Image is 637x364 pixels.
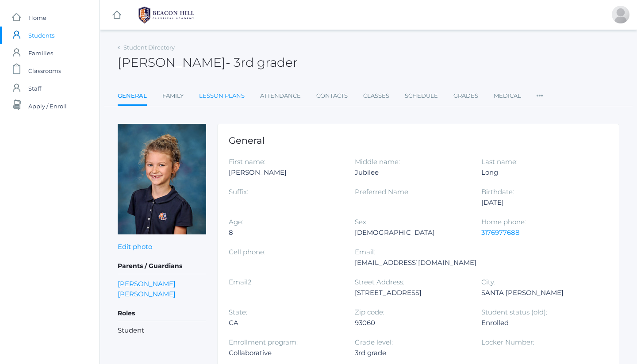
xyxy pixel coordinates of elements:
h5: Roles [118,306,206,321]
label: City: [481,278,495,286]
img: Idella Long [118,124,206,234]
a: Family [162,87,184,105]
div: [DATE] [481,197,594,208]
span: Students [28,27,54,44]
label: Enrollment program: [229,338,298,346]
div: 93060 [355,318,468,328]
a: Medical [494,87,521,105]
label: Email2: [229,278,253,286]
label: Email: [355,248,375,256]
div: [STREET_ADDRESS] [355,287,468,298]
label: Middle name: [355,157,400,166]
label: Grade level: [355,338,393,346]
a: [PERSON_NAME] [118,289,176,299]
span: - 3rd grader [226,55,298,70]
div: Collaborative [229,348,342,358]
div: 8 [229,227,342,238]
label: Preferred Name: [355,188,410,196]
h5: Parents / Guardians [118,259,206,274]
label: First name: [229,157,265,166]
div: CA [229,318,342,328]
div: 3rd grade [355,348,468,358]
a: Edit photo [118,242,152,251]
h1: General [229,135,608,146]
div: [PERSON_NAME] [229,167,342,178]
label: Last name: [481,157,518,166]
label: Zip code: [355,308,384,316]
img: 1_BHCALogos-05.png [133,4,200,26]
a: Classes [363,87,389,105]
a: [PERSON_NAME] [118,279,176,289]
div: Long [481,167,594,178]
label: Birthdate: [481,188,514,196]
label: Locker Number: [481,338,534,346]
a: Lesson Plans [199,87,245,105]
span: Classrooms [28,62,61,80]
a: General [118,87,147,106]
div: [EMAIL_ADDRESS][DOMAIN_NAME] [355,257,476,268]
span: Families [28,44,53,62]
div: Stephen Long [612,6,629,23]
label: State: [229,308,247,316]
div: Jubilee [355,167,468,178]
h2: [PERSON_NAME] [118,56,298,69]
label: Home phone: [481,218,526,226]
label: Sex: [355,218,368,226]
span: Apply / Enroll [28,97,67,115]
label: Student status (old): [481,308,547,316]
label: Age: [229,218,243,226]
li: Student [118,326,206,336]
a: 3176977688 [481,228,520,237]
span: Staff [28,80,41,97]
div: SANTA [PERSON_NAME] [481,287,594,298]
label: Suffix: [229,188,248,196]
span: Home [28,9,46,27]
a: Schedule [405,87,438,105]
a: Student Directory [123,44,175,51]
a: Contacts [316,87,348,105]
a: Grades [453,87,478,105]
div: Enrolled [481,318,594,328]
a: Attendance [260,87,301,105]
label: Cell phone: [229,248,265,256]
div: [DEMOGRAPHIC_DATA] [355,227,468,238]
label: Street Address: [355,278,404,286]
